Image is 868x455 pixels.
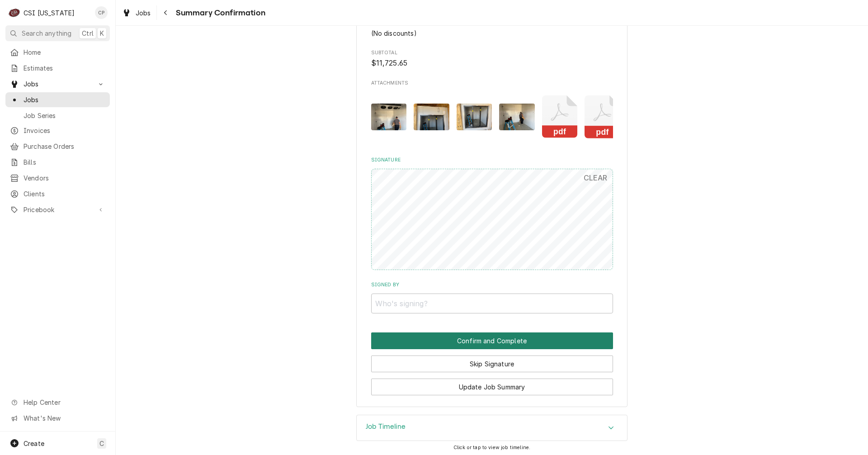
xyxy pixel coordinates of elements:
button: Skip Signature [371,355,613,372]
label: Signature [371,156,613,164]
div: Discounts [371,20,613,38]
button: Navigate back [159,5,173,20]
a: Jobs [5,92,110,107]
div: CP [95,6,108,19]
span: Clients [24,189,105,199]
span: Help Center [24,398,104,407]
span: Pricebook [24,205,92,214]
button: Update Job Summary [371,379,613,395]
span: Jobs [24,95,105,104]
div: Button Group Row [371,332,613,349]
a: Go to What's New [5,411,110,426]
div: Subtotal [371,49,613,69]
span: Ctrl [82,28,94,38]
div: C [8,6,21,19]
span: Purchase Orders [24,142,105,151]
span: Attachments [371,89,613,146]
span: Invoices [24,126,105,135]
a: Bills [5,155,110,170]
span: What's New [24,413,104,423]
button: pdf [542,95,578,138]
span: Search anything [22,28,71,38]
div: Attachments [371,80,613,145]
span: Subtotal [371,58,613,69]
div: Discounts List [371,28,613,38]
input: Who's signing? [371,294,613,313]
img: k7IJ7gqQh2EzOI6SD6I5 [414,104,449,130]
span: $11,725.65 [371,59,408,67]
button: Search anythingCtrlK [5,25,110,41]
a: Invoices [5,123,110,138]
span: Bills [24,157,105,167]
a: Go to Pricebook [5,202,110,217]
div: Signed By [371,281,613,313]
span: Click or tap to view job timeline. [453,445,530,450]
div: Button Group [371,332,613,395]
img: Xsvnm1SGT86YHd9PYIOY [457,104,492,130]
button: CLEAR [578,169,613,187]
a: Jobs [118,5,155,20]
span: Summary Confirmation [173,7,265,19]
img: SLsrJvQHRxims0jxCzrt [499,104,535,130]
span: K [100,28,104,38]
div: Accordion Header [357,415,627,441]
span: C [99,439,104,448]
div: Button Group Row [371,349,613,372]
a: Estimates [5,61,110,76]
span: Create [24,440,44,447]
a: Home [5,45,110,60]
a: Go to Help Center [5,395,110,410]
h3: Job Timeline [366,422,406,431]
div: CSI [US_STATE] [24,8,75,18]
button: pdf [585,95,620,138]
span: Jobs [136,8,151,18]
img: 8kyl9ASKSUiIjUqzfKtM [371,104,407,130]
label: Signed By [371,281,613,289]
span: Home [24,47,105,57]
a: Job Series [5,108,110,123]
a: Vendors [5,171,110,185]
button: Accordion Details Expand Trigger [357,415,627,441]
div: Signature [371,156,613,270]
div: Job Timeline [356,415,627,441]
span: Vendors [24,173,105,183]
button: Confirm and Complete [371,332,613,349]
a: Clients [5,186,110,201]
span: Attachments [371,80,613,87]
div: Button Group Row [371,372,613,395]
a: Purchase Orders [5,139,110,154]
span: Jobs [24,79,92,89]
span: Subtotal [371,49,613,57]
span: Job Series [24,111,105,120]
a: Go to Jobs [5,76,110,91]
span: Estimates [24,63,105,73]
div: Craig Pierce's Avatar [95,6,108,19]
div: CSI Kentucky's Avatar [8,6,21,19]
